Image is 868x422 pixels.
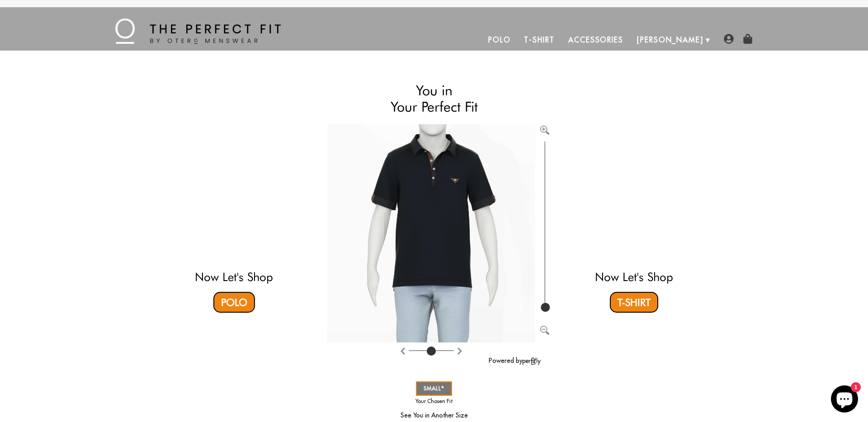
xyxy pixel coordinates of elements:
button: Rotate clockwise [399,345,406,356]
img: Brand%2fOtero%2f10004-v2-R%2f56%2f7-S%2fAv%2f29dffd4b-7dea-11ea-9f6a-0e35f21fd8c2%2fBlack%2f1%2ff... [327,124,535,342]
a: Now Let's Shop [595,270,673,284]
img: shopping-bag-icon.png [743,34,753,44]
img: The Perfect Fit - by Otero Menswear - Logo [115,19,281,44]
h2: You in Your Perfect Fit [327,82,541,115]
a: T-Shirt [517,29,561,51]
img: Zoom in [540,126,549,135]
a: [PERSON_NAME] [630,29,710,51]
a: Accessories [561,29,630,51]
a: T-Shirt [610,292,658,313]
img: user-account-icon.png [724,34,734,44]
img: Rotate counter clockwise [456,347,463,355]
a: Polo [213,292,255,313]
a: Polo [481,29,518,51]
span: SMALL [424,385,444,392]
img: Rotate clockwise [399,347,406,355]
button: Rotate counter clockwise [456,345,463,356]
img: perfitly-logo_73ae6c82-e2e3-4a36-81b1-9e913f6ac5a1.png [523,357,541,365]
a: Powered by [489,356,541,365]
a: Now Let's Shop [195,270,273,284]
a: SMALL [416,381,452,396]
img: Zoom out [540,326,549,335]
button: Zoom in [540,124,549,133]
inbox-online-store-chat: Shopify online store chat [828,385,861,415]
button: Zoom out [540,324,549,333]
